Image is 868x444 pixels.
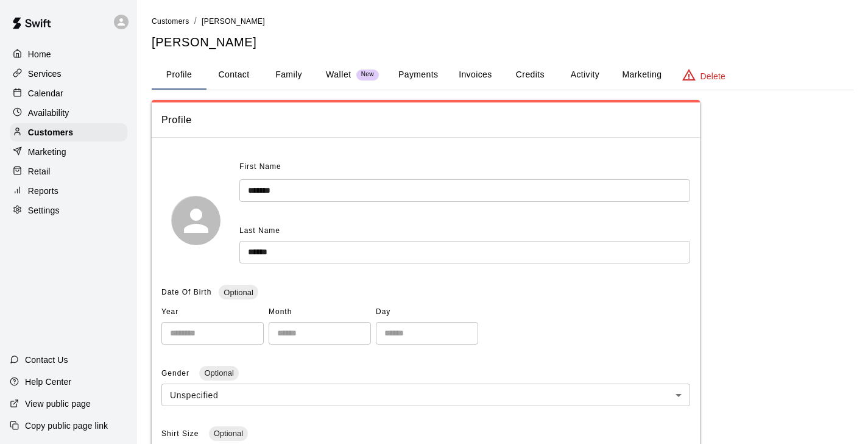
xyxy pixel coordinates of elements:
[28,204,60,217] p: Settings
[161,288,211,296] span: Date Of Birth
[28,165,51,177] p: Retail
[206,60,261,90] button: Contact
[376,303,478,322] span: Day
[25,354,68,366] p: Contact Us
[28,87,63,99] p: Calendar
[389,60,448,90] button: Payments
[219,288,258,297] span: Optional
[161,369,192,378] span: Gender
[194,15,197,27] li: /
[25,398,91,410] p: View public page
[152,34,853,51] h5: [PERSON_NAME]
[152,15,853,28] nav: breadcrumb
[10,182,127,200] a: Reports
[161,303,264,322] span: Year
[28,146,66,158] p: Marketing
[269,303,371,322] span: Month
[448,60,503,90] button: Invoices
[10,84,127,102] a: Calendar
[10,104,127,122] a: Availability
[239,157,281,177] span: First Name
[25,420,108,432] p: Copy public page link
[202,17,265,26] span: [PERSON_NAME]
[557,60,612,90] button: Activity
[28,126,73,138] p: Customers
[199,368,238,378] span: Optional
[28,107,69,119] p: Availability
[152,17,189,26] span: Customers
[28,68,62,80] p: Services
[25,376,71,388] p: Help Center
[10,143,127,161] a: Marketing
[10,201,127,220] a: Settings
[10,45,127,63] a: Home
[239,226,280,235] span: Last Name
[152,60,853,90] div: basic tabs example
[700,70,725,82] p: Delete
[161,384,690,406] div: Unspecified
[612,60,671,90] button: Marketing
[503,60,557,90] button: Credits
[28,48,51,60] p: Home
[152,16,189,26] a: Customers
[28,185,58,197] p: Reports
[161,112,690,128] span: Profile
[10,162,127,181] a: Retail
[209,429,248,438] span: Optional
[161,429,202,438] span: Shirt Size
[261,60,316,90] button: Family
[356,71,379,79] span: New
[10,65,127,83] a: Services
[10,123,127,141] a: Customers
[152,60,206,90] button: Profile
[326,68,351,81] p: Wallet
